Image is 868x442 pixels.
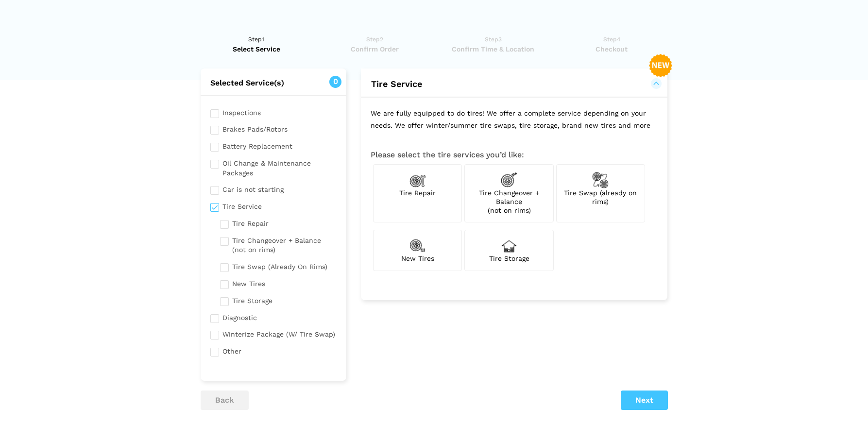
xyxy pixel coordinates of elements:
span: Tire Storage [489,255,529,262]
span: Tire Changeover + Balance (not on rims) [479,189,539,214]
a: Step4 [556,34,668,54]
h2: Selected Service(s) [201,78,347,88]
a: Step2 [319,34,431,54]
span: Tire Swap (already on rims) [564,189,637,205]
span: Checkout [556,44,668,54]
span: New Tires [401,255,434,262]
h3: Please select the tire services you’d like: [371,151,658,159]
p: We are fully equipped to do tires! We offer a complete service depending on your needs. We offer ... [361,98,667,141]
button: back [201,391,249,410]
span: 0 [329,76,341,88]
span: Select Service [201,44,313,54]
span: Tire Repair [399,189,436,197]
span: Confirm Time & Location [437,44,549,54]
button: Tire Service [371,78,658,90]
span: Confirm Order [319,44,431,54]
a: Step3 [437,34,549,54]
button: Next [621,391,668,410]
a: Step1 [201,34,313,54]
img: new-badge-2-48.png [649,54,672,77]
